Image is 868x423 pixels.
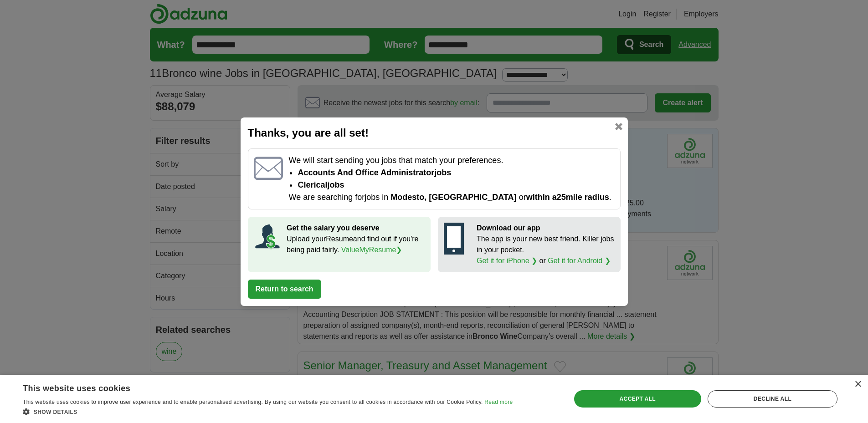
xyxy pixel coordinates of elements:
[708,390,837,408] div: Decline all
[23,399,483,405] span: This website uses cookies to improve user experience and to enable personalised advertising. By u...
[23,380,490,394] div: This website uses cookies
[287,223,425,234] p: Get the salary you deserve
[34,409,77,415] span: Show details
[288,191,614,204] p: We are searching for jobs in or .
[548,257,611,265] a: Get it for Android ❯
[484,399,513,405] a: Read more, opens a new window
[23,407,513,416] div: Show details
[248,280,321,299] button: Return to search
[287,234,425,255] p: Upload your Resume and find out if you're being paid fairly.
[526,193,609,202] span: within a 25 mile radius
[248,125,621,141] h2: Thanks, you are all set!
[854,381,861,388] div: Close
[477,234,615,266] p: The app is your new best friend. Killer jobs in your pocket. or
[288,154,614,167] p: We will start sending you jobs that match your preferences.
[390,193,516,202] span: Modesto, [GEOGRAPHIC_DATA]
[341,246,402,254] a: ValueMyResume❯
[298,167,614,179] li: Accounts And Office Administrator jobs
[298,179,614,191] li: clerical jobs
[574,390,701,408] div: Accept all
[477,223,615,234] p: Download our app
[477,257,537,265] a: Get it for iPhone ❯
